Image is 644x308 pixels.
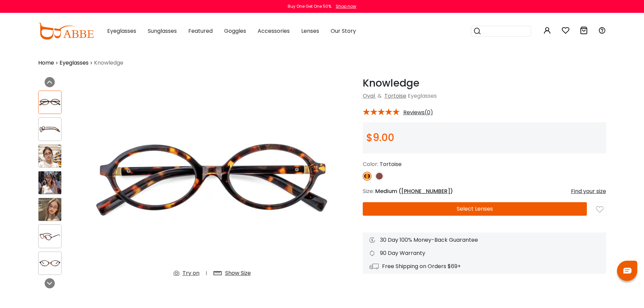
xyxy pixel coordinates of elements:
img: abbeglasses.com [38,23,94,40]
img: Knowledge Tortoise Acetate Eyeglasses , UniversalBridgeFit Frames from ABBE Glasses [89,77,336,283]
span: Knowledge [94,59,123,67]
img: Knowledge Tortoise Acetate Eyeglasses , UniversalBridgeFit Frames from ABBE Glasses [39,231,61,242]
span: Tortoise [380,160,402,168]
img: like [596,206,603,213]
a: Home [38,59,54,67]
a: Eyeglasses [59,59,89,67]
div: Find your size [571,187,606,195]
div: Try on [183,269,199,277]
span: Sunglasses [148,27,177,35]
div: 90 Day Warranty [369,249,599,257]
img: Knowledge Tortoise Acetate Eyeglasses , UniversalBridgeFit Frames from ABBE Glasses [39,198,61,221]
button: Select Lenses [363,202,587,216]
div: Shop now [336,3,356,9]
span: Medium ( ) [375,187,453,195]
img: Knowledge Tortoise Acetate Eyeglasses , UniversalBridgeFit Frames from ABBE Glasses [39,171,61,194]
span: Our Story [331,27,356,35]
span: [PHONE_NUMBER] [401,187,450,195]
span: Color: [363,160,378,168]
span: Accessories [258,27,290,35]
img: Knowledge Tortoise Acetate Eyeglasses , UniversalBridgeFit Frames from ABBE Glasses [39,97,61,108]
a: Tortoise [384,92,406,100]
img: Knowledge Tortoise Acetate Eyeglasses , UniversalBridgeFit Frames from ABBE Glasses [39,123,61,135]
h1: Knowledge [363,77,606,89]
a: Shop now [332,3,356,9]
span: & [376,92,383,100]
span: Featured [188,27,213,35]
img: Knowledge Tortoise Acetate Eyeglasses , UniversalBridgeFit Frames from ABBE Glasses [39,145,61,167]
img: chat [623,268,631,274]
span: Lenses [301,27,319,35]
span: Eyeglasses [107,27,136,35]
div: Buy One Get One 50% [288,3,331,9]
span: Size: [363,187,374,195]
div: Free Shipping on Orders $69+ [369,262,599,270]
span: Reviews(0) [403,110,433,116]
span: Eyeglasses [408,92,437,100]
div: Show Size [225,269,251,277]
a: Oval [363,92,375,100]
span: Goggles [224,27,246,35]
span: $9.00 [366,130,394,145]
img: Knowledge Tortoise Acetate Eyeglasses , UniversalBridgeFit Frames from ABBE Glasses [39,258,61,269]
div: 30 Day 100% Money-Back Guarantee [369,236,599,244]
